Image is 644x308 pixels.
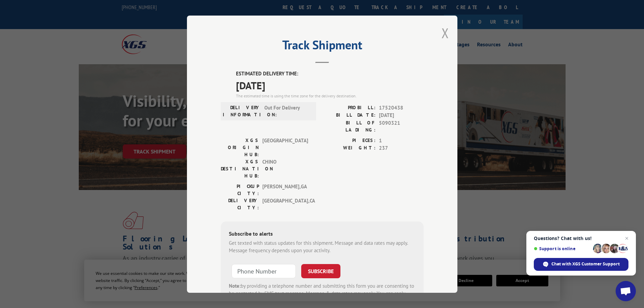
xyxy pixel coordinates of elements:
span: Chat with XGS Customer Support [534,258,628,271]
label: ESTIMATED DELIVERY TIME: [236,70,424,78]
input: Phone Number [232,264,296,278]
div: The estimated time is using the time zone for the delivery destination. [236,93,424,99]
span: Chat with XGS Customer Support [551,261,620,267]
label: PICKUP CITY: [221,183,259,197]
label: XGS DESTINATION HUB: [221,158,259,179]
a: Open chat [616,281,636,301]
div: by providing a telephone number and submitting this form you are consenting to be contacted by SM... [229,282,415,305]
span: 237 [379,144,424,152]
strong: Note: [229,282,241,289]
span: Questions? Chat with us! [534,236,628,241]
label: DELIVERY INFORMATION: [223,104,261,118]
label: DELIVERY CITY: [221,197,259,211]
span: Support is online [534,246,591,251]
label: PIECES: [322,137,376,144]
span: [DATE] [379,112,424,119]
span: 5090321 [379,119,424,133]
span: CHINO [262,158,308,179]
label: BILL DATE: [322,112,376,119]
label: XGS ORIGIN HUB: [221,137,259,158]
label: WEIGHT: [322,144,376,152]
span: [DATE] [236,77,424,93]
div: Get texted with status updates for this shipment. Message and data rates may apply. Message frequ... [229,239,415,254]
span: 1 [379,137,424,144]
h2: Track Shipment [221,40,424,53]
button: Close modal [442,24,449,42]
span: [GEOGRAPHIC_DATA] [262,137,308,158]
span: 17520438 [379,104,424,112]
label: BILL OF LADING: [322,119,376,133]
div: Subscribe to alerts [229,229,415,239]
span: [GEOGRAPHIC_DATA] , CA [262,197,308,211]
span: [PERSON_NAME] , GA [262,183,308,197]
button: SUBSCRIBE [301,264,340,278]
span: Out For Delivery [264,104,310,118]
label: PROBILL: [322,104,376,112]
